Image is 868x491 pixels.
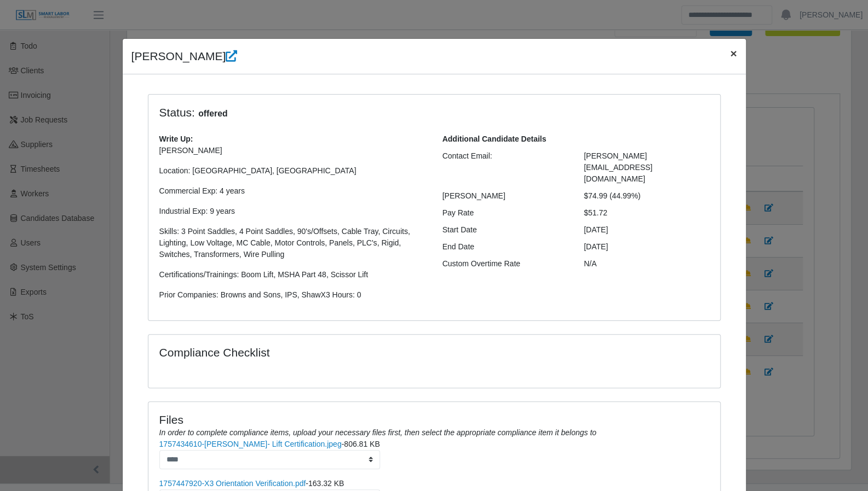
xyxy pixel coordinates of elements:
[159,346,520,359] h4: Compliance Checklist
[159,135,193,143] b: Write Up:
[576,224,717,236] div: [DATE]
[308,479,344,488] span: 163.32 KB
[159,440,342,448] a: 1757434610-[PERSON_NAME]- Lift Certification.jpeg
[721,39,745,68] button: Close
[434,241,576,253] div: End Date
[434,150,576,185] div: Contact Email:
[159,413,709,426] h4: Files
[584,242,608,251] span: [DATE]
[159,145,426,156] p: [PERSON_NAME]
[434,190,576,202] div: [PERSON_NAME]
[159,206,426,217] p: Industrial Exp: 9 years
[584,259,596,268] span: N/A
[159,269,426,280] p: Certifications/Trainings: Boom Lift, MSHA Part 48, Scissor Lift
[434,258,576,270] div: Custom Overtime Rate
[584,151,652,183] span: [PERSON_NAME][EMAIL_ADDRESS][DOMAIN_NAME]
[576,190,717,202] div: $74.99 (44.99%)
[442,135,547,143] b: Additional Candidate Details
[159,428,596,437] i: In order to complete compliance items, upload your necessary files first, then select the appropr...
[730,47,737,60] span: ×
[434,207,576,219] div: Pay Rate
[159,165,426,177] p: Location: [GEOGRAPHIC_DATA], [GEOGRAPHIC_DATA]
[576,207,717,219] div: $51.72
[159,289,426,301] p: Prior Companies: Browns and Sons, IPS, ShawX3 Hours: 0
[344,440,380,448] span: 806.81 KB
[159,185,426,197] p: Commercial Exp: 4 years
[159,106,568,120] h4: Status:
[131,48,238,65] h4: [PERSON_NAME]
[159,479,306,488] a: 1757447920-X3 Orientation Verification.pdf
[195,107,231,120] span: offered
[434,224,576,236] div: Start Date
[159,226,426,260] p: Skills: 3 Point Saddles, 4 Point Saddles, 90's/Offsets, Cable Tray, Circuits, Lighting, Low Volta...
[159,439,709,469] li: -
